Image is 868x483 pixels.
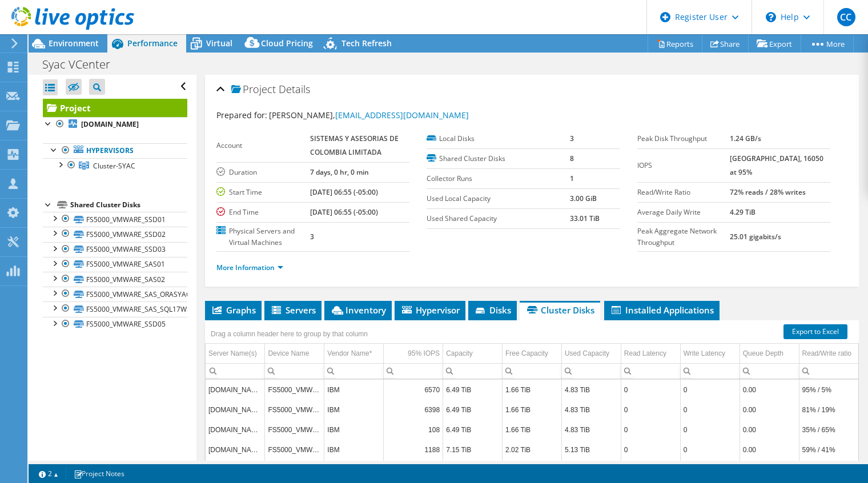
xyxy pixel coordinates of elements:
label: Start Time [216,187,310,198]
label: Average Daily Write [637,207,730,218]
span: Cluster-SYAC [93,161,135,171]
td: Column Capacity, Value 6.49 TiB [443,400,503,420]
td: Column Used Capacity, Filter cell [561,363,621,379]
span: Cluster Disks [525,304,594,316]
span: CC [837,8,855,26]
td: Column Device Name, Value FS5000_VMWARE_SSD01 [265,380,324,400]
td: Column Used Capacity, Value 4.83 TiB [561,380,621,400]
a: FS5000_VMWARE_SAS02 [43,272,187,287]
label: Duration [216,167,310,178]
td: Column Vendor Name*, Filter cell [324,363,384,379]
td: Column 95% IOPS, Value 2102 [384,460,443,480]
td: Column Free Capacity, Value 2.02 TiB [503,460,562,480]
td: Column Free Capacity, Value 1.66 TiB [503,400,562,420]
a: More Information [216,263,283,272]
td: Column Used Capacity, Value 5.13 TiB [561,460,621,480]
label: Local Disks [427,133,569,144]
span: Project [231,84,276,95]
b: 72% reads / 28% writes [730,187,806,197]
div: Read/Write ratio [802,347,851,360]
a: FS5000_VMWARE_SSD01 [43,212,187,227]
td: Column Read/Write ratio, Value 95% / 5% [799,380,858,400]
td: Column Device Name, Value FS5000_VMWARE_SSD01 [265,400,324,420]
a: FS5000_VMWARE_SSD03 [43,242,187,257]
td: Column Read Latency, Value 0 [621,440,680,460]
td: Free Capacity Column [503,344,562,364]
a: FS5000_VMWARE_SAS01 [43,257,187,272]
td: Column Device Name, Value FS5000_VMWARE_SSD02 [265,440,324,460]
td: Column Vendor Name*, Value IBM [324,420,384,440]
b: 3.00 GiB [570,194,597,203]
div: Drag a column header here to group by that column [208,326,371,342]
td: Column Vendor Name*, Value IBM [324,380,384,400]
td: Column Queue Depth, Value 0.00 [740,440,799,460]
span: Servers [270,304,316,316]
a: FS5000_VMWARE_SAS_SQL17WS16_DB [43,301,187,316]
td: Column Write Latency, Value 0 [680,420,740,440]
span: Graphs [211,304,256,316]
label: Read/Write Ratio [637,187,730,198]
label: Used Local Capacity [427,193,569,204]
label: Collector Runs [427,173,569,184]
td: Column Read/Write ratio, Value 35% / 65% [799,420,858,440]
svg: \n [766,12,776,22]
div: Server Name(s) [208,347,257,360]
div: Shared Cluster Disks [70,198,187,212]
td: Column Read Latency, Filter cell [621,363,680,379]
div: Free Capacity [505,347,548,360]
td: Column 95% IOPS, Filter cell [384,363,443,379]
b: SISTEMAS Y ASESORIAS DE COLOMBIA LIMITADA [310,134,399,157]
td: Column Write Latency, Value 0 [680,380,740,400]
span: Inventory [330,304,386,316]
a: FS5000_VMWARE_SSD05 [43,317,187,332]
a: Project [43,99,187,117]
td: Column Write Latency, Filter cell [680,363,740,379]
td: Column Device Name, Value FS5000_VMWARE_SSD01 [265,420,324,440]
div: Read Latency [624,347,666,360]
b: 25.01 gigabits/s [730,232,781,241]
label: End Time [216,207,310,218]
b: 1.24 GB/s [730,134,761,143]
td: Column Capacity, Value 7.15 TiB [443,440,503,460]
td: Column 95% IOPS, Value 6398 [384,400,443,420]
td: Queue Depth Column [740,344,799,364]
td: Column Capacity, Value 6.49 TiB [443,380,503,400]
b: 33.01 TiB [570,214,600,223]
td: Column Read Latency, Value 0 [621,380,680,400]
span: [PERSON_NAME], [269,110,469,120]
td: Server Name(s) Column [206,344,265,364]
td: Column 95% IOPS, Value 108 [384,420,443,440]
b: [DOMAIN_NAME] [81,119,139,129]
span: Virtual [206,38,232,49]
td: Column Read Latency, Value 0 [621,460,680,480]
b: 8 [570,154,574,163]
td: Column Used Capacity, Value 4.83 TiB [561,420,621,440]
a: FS5000_VMWARE_SSD02 [43,227,187,241]
td: Column Write Latency, Value 0 [680,440,740,460]
b: 3 [310,232,314,241]
label: IOPS [637,160,730,171]
td: Column Queue Depth, Filter cell [740,363,799,379]
b: 1 [570,174,574,183]
td: Column 95% IOPS, Value 1188 [384,440,443,460]
td: Column Queue Depth, Value 0.00 [740,400,799,420]
td: Column Server Name(s), Value esxi01.syac.bo.co [206,400,265,420]
td: Column Read/Write ratio, Value 81% / 19% [799,400,858,420]
td: Column Server Name(s), Value esxi02.syac.bo.co [206,380,265,400]
label: Peak Disk Throughput [637,133,730,144]
a: 2 [31,466,66,481]
td: Column Read/Write ratio, Value 59% / 41% [799,440,858,460]
td: Column Write Latency, Value 0 [680,460,740,480]
div: Capacity [446,347,473,360]
div: Write Latency [684,347,725,360]
b: [GEOGRAPHIC_DATA], 16050 at 95% [730,154,823,177]
td: Write Latency Column [680,344,740,364]
a: [DOMAIN_NAME] [43,117,187,132]
td: Column Free Capacity, Value 1.66 TiB [503,380,562,400]
td: Column Device Name, Filter cell [265,363,324,379]
td: Column Used Capacity, Value 4.83 TiB [561,400,621,420]
td: Column Read/Write ratio, Value 57% / 43% [799,460,858,480]
td: Used Capacity Column [561,344,621,364]
td: Vendor Name* Column [324,344,384,364]
a: More [801,35,854,53]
